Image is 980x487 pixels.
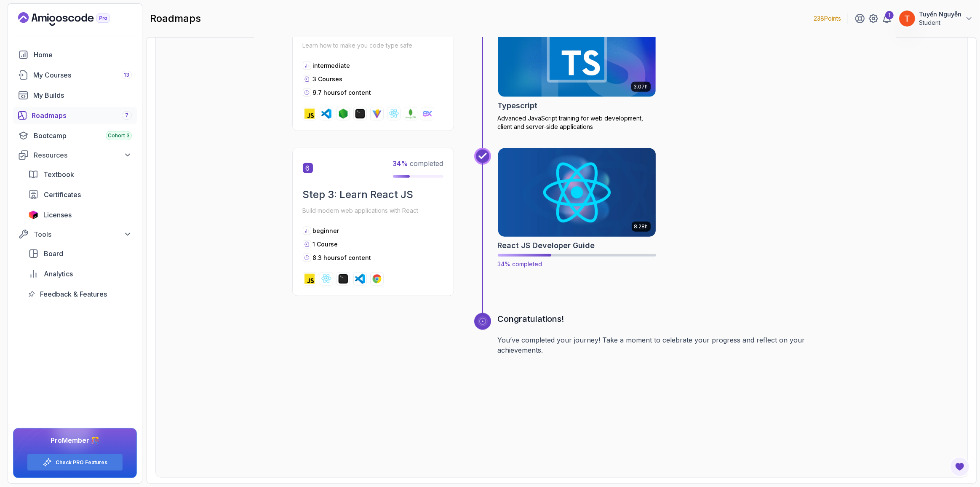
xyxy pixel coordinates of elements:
img: mongodb logo [406,109,416,119]
a: 1 [882,13,892,24]
span: Textbook [43,169,74,179]
div: Home [34,50,132,60]
span: Cohort 3 [108,132,130,139]
span: 13 [124,72,130,78]
a: board [23,245,137,262]
p: 9.7 hours of content [313,88,371,97]
p: 8.3 hours of content [313,254,371,262]
img: React JS Developer Guide card [494,146,660,239]
p: intermediate [313,62,350,70]
a: home [13,46,137,63]
a: builds [13,87,137,104]
span: completed [393,159,443,168]
div: Tools [34,229,132,239]
div: My Courses [33,70,132,80]
img: chrome logo [372,274,382,284]
span: Feedback & Features [40,289,107,299]
h2: Step 3: Learn React JS [303,188,443,201]
img: vscode logo [355,274,365,284]
img: react logo [389,109,399,119]
button: Open Feedback Button [950,457,970,477]
a: feedback [23,286,137,302]
span: 6 [303,163,313,173]
span: 3 Courses [313,75,343,83]
div: Bootcamp [34,131,132,141]
span: 7 [125,112,128,119]
div: Roadmaps [32,110,132,120]
span: 1 Course [313,241,338,248]
img: exppressjs logo [422,109,433,119]
span: 34 % [393,159,409,168]
h2: Typescript [498,100,538,112]
a: React JS Developer Guide card8.28hReact JS Developer Guide34% completed [498,148,656,268]
img: react logo [321,274,331,284]
p: 8.28h [634,223,648,230]
p: beginner [313,227,339,235]
h2: roadmaps [150,12,201,25]
p: Build modern web applications with React [303,205,443,217]
h3: Congratulations! [498,313,831,325]
a: bootcamp [13,127,137,144]
button: Resources [13,147,137,163]
p: 238 Points [814,14,841,23]
img: vscode logo [321,109,331,119]
p: Learn how to make you code type safe [303,40,443,51]
button: user profile imageTuyển NguyễnStudent [899,10,973,27]
a: textbook [23,166,137,183]
a: licenses [23,206,137,223]
a: certificates [23,186,137,203]
img: jetbrains icon [28,211,38,219]
span: Board [44,249,63,259]
img: nodejs logo [338,109,348,119]
h2: React JS Developer Guide [498,240,595,252]
a: Landing page [18,12,129,26]
button: Tools [13,227,137,242]
a: analytics [23,265,137,282]
a: Typescript card3.07hTypescriptAdvanced JavaScript training for web development, client and server... [498,8,656,131]
span: 34% completed [498,260,542,268]
p: 3.07h [634,83,648,90]
span: Analytics [44,269,73,279]
a: Check PRO Features [56,459,107,466]
a: roadmaps [13,107,137,124]
img: terminal logo [355,109,365,119]
span: Certificates [44,190,81,200]
img: Typescript card [498,9,656,97]
img: javascript logo [304,109,315,119]
p: Student [919,19,961,27]
img: javascript logo [304,274,315,284]
div: 1 [885,11,894,19]
a: courses [13,67,137,83]
img: terminal logo [338,274,348,284]
div: Resources [34,150,132,160]
button: Check PRO Features [27,454,123,471]
img: vite logo [372,109,382,119]
p: Advanced JavaScript training for web development, client and server-side applications [498,114,656,131]
p: Tuyển Nguyễn [919,10,961,19]
span: Licenses [43,210,72,220]
div: My Builds [33,90,132,100]
p: You’ve completed your journey! Take a moment to celebrate your progress and reflect on your achie... [498,335,831,355]
img: user profile image [899,11,915,27]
